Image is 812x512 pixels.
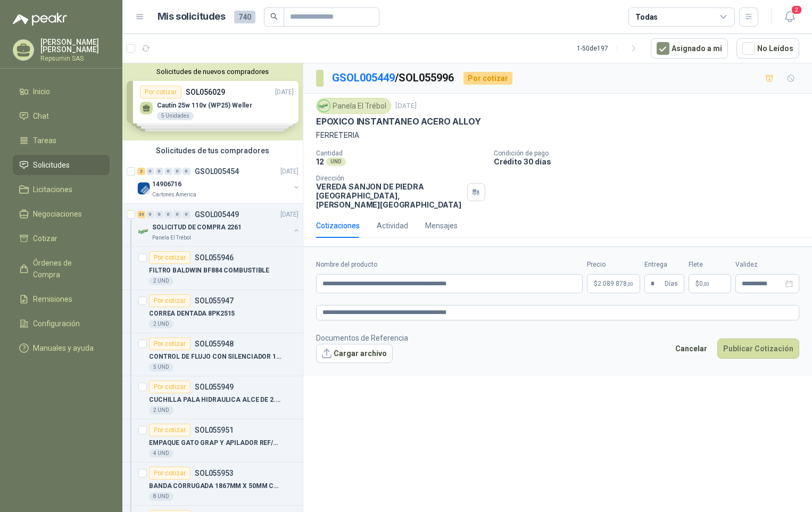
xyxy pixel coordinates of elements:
[13,253,110,285] a: Órdenes de Compra
[13,204,110,224] a: Negociaciones
[122,290,303,333] a: Por cotizarSOL055947CORREA DENTADA 8PK25152 UND
[695,280,699,287] span: $
[137,211,145,218] div: 33
[316,344,393,363] button: Cargar archivo
[316,182,463,209] p: VEREDA SANJON DE PIEDRA [GEOGRAPHIC_DATA] , [PERSON_NAME][GEOGRAPHIC_DATA]
[635,11,658,23] div: Todas
[149,320,173,328] div: 2 UND
[137,225,150,238] img: Company Logo
[33,110,49,122] span: Chat
[122,376,303,419] a: Por cotizarSOL055949CUCHILLA PALA HIDRAULICA ALCE DE 2.50MT2 UND
[33,318,80,329] span: Configuración
[122,419,303,463] a: Por cotizarSOL055951EMPAQUE GATO GRAP Y APILADOR REF/AH176454 UND
[195,254,234,261] p: SOL055946
[149,363,173,371] div: 5 UND
[155,211,163,218] div: 0
[332,71,395,84] a: GSOL005449
[587,260,640,270] label: Precio
[33,159,70,171] span: Solicitudes
[146,168,154,175] div: 0
[152,191,196,199] p: Cartones America
[494,157,808,166] p: Crédito 30 días
[149,309,235,319] p: CORREA DENTADA 8PK2515
[146,211,154,218] div: 0
[13,81,110,102] a: Inicio
[122,247,303,290] a: Por cotizarSOL055946FILTRO BALDWIN BF884 COMBUSTIBLE2 UND
[33,257,100,280] span: Órdenes de Compra
[494,150,808,157] p: Condición de pago
[577,40,642,57] div: 1 - 50 de 197
[651,38,728,59] button: Asignado a mi
[736,38,799,59] button: No Leídos
[183,211,190,218] div: 0
[316,332,408,344] p: Documentos de Referencia
[13,179,110,200] a: Licitaciones
[280,167,299,177] p: [DATE]
[137,208,301,242] a: 33 0 0 0 0 0 GSOL005449[DATE] Company LogoSOLICITUD DE COMPRA 2261Panela El Trébol
[149,467,190,480] div: Por cotizar
[280,210,299,220] p: [DATE]
[316,157,324,166] p: 12
[195,426,234,434] p: SOL055951
[735,260,799,270] label: Validez
[627,281,633,287] span: ,00
[195,211,239,218] p: GSOL005449
[425,220,458,232] div: Mensajes
[13,228,110,249] a: Cotizar
[703,281,709,287] span: ,00
[316,175,463,182] p: Dirección
[332,70,455,86] p: / SOL055996
[149,395,281,405] p: CUCHILLA PALA HIDRAULICA ALCE DE 2.50MT
[13,313,110,334] a: Configuración
[149,277,173,285] div: 2 UND
[699,280,709,287] span: 0
[149,492,173,501] div: 8 UND
[316,116,480,127] p: EPOXICO INSTANTANEO ACERO ALLOY
[791,5,802,15] span: 2
[149,337,190,350] div: Por cotizar
[598,280,633,287] span: 2.089.878
[326,158,346,166] div: UND
[173,211,181,218] div: 0
[33,86,50,97] span: Inicio
[152,222,242,233] p: SOLICITUD DE COMPRA 2261
[463,72,512,85] div: Por cotizar
[669,338,713,359] button: Cancelar
[195,383,234,391] p: SOL055949
[149,266,269,276] p: FILTRO BALDWIN BF884 COMBUSTIBLE
[13,289,110,309] a: Remisiones
[164,211,172,218] div: 0
[195,297,234,304] p: SOL055947
[122,333,303,376] a: Por cotizarSOL055948CONTROL DE FLUJO CON SILENCIADOR 1/45 UND
[13,155,110,175] a: Solicitudes
[127,68,299,76] button: Solicitudes de nuevos compradores
[195,168,239,175] p: GSOL005454
[149,424,190,436] div: Por cotizar
[149,251,190,264] div: Por cotizar
[316,150,485,157] p: Cantidad
[155,168,163,175] div: 0
[689,274,731,293] p: $ 0,00
[395,101,417,111] p: [DATE]
[318,100,330,112] img: Company Logo
[122,63,303,141] div: Solicitudes de nuevos compradoresPor cotizarSOL056029[DATE] Cautín 25w 110v (WP25) Weller5 Unidad...
[33,342,94,354] span: Manuales y ayuda
[149,294,190,307] div: Por cotizar
[122,141,303,161] div: Solicitudes de tus compradores
[644,260,684,270] label: Entrega
[13,13,67,26] img: Logo peakr
[173,168,181,175] div: 0
[13,338,110,358] a: Manuales y ayuda
[164,168,172,175] div: 0
[40,38,110,53] p: [PERSON_NAME] [PERSON_NAME]
[33,135,56,146] span: Tareas
[316,98,391,114] div: Panela El Trébol
[183,168,190,175] div: 0
[149,481,281,491] p: BANDA CORRUGADA 1867MM X 50MM CON GUIA
[316,260,583,270] label: Nombre del producto
[234,11,255,23] span: 740
[40,55,110,62] p: Repsumin SAS
[152,179,181,189] p: 14906716
[195,340,234,348] p: SOL055948
[316,220,360,232] div: Cotizaciones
